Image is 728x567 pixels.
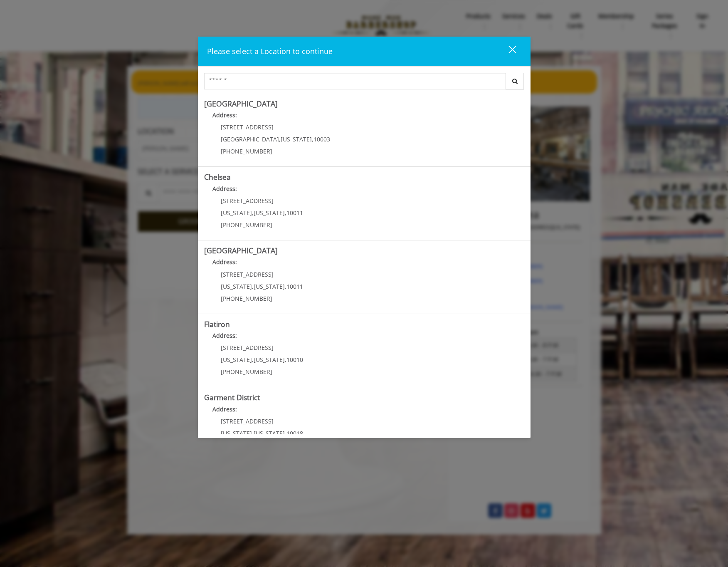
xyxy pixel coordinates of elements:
[252,356,254,364] span: ,
[204,73,506,89] input: Search Center
[312,135,313,143] span: ,
[499,45,516,57] div: close dialog
[204,99,278,109] b: [GEOGRAPHIC_DATA]
[510,78,520,84] i: Search button
[221,368,272,376] span: [PHONE_NUMBER]
[204,392,260,402] b: Garment District
[221,417,274,425] span: [STREET_ADDRESS]
[221,123,274,131] span: [STREET_ADDRESS]
[221,282,252,290] span: [US_STATE]
[221,147,272,155] span: [PHONE_NUMBER]
[221,197,274,205] span: [STREET_ADDRESS]
[204,73,524,94] div: Center Select
[221,221,272,229] span: [PHONE_NUMBER]
[212,332,237,339] b: Address:
[221,135,279,143] span: [GEOGRAPHIC_DATA]
[212,258,237,266] b: Address:
[281,135,312,143] span: [US_STATE]
[313,135,330,143] span: 10003
[221,209,252,217] span: [US_STATE]
[285,356,286,364] span: ,
[285,282,286,290] span: ,
[221,356,252,364] span: [US_STATE]
[204,319,230,329] b: Flatiron
[254,282,285,290] span: [US_STATE]
[212,111,237,119] b: Address:
[286,356,303,364] span: 10010
[279,135,281,143] span: ,
[285,209,286,217] span: ,
[221,295,272,302] span: [PHONE_NUMBER]
[221,344,274,352] span: [STREET_ADDRESS]
[204,172,231,182] b: Chelsea
[252,209,254,217] span: ,
[286,429,303,437] span: 10018
[252,282,254,290] span: ,
[207,46,333,56] span: Please select a Location to continue
[286,282,303,290] span: 10011
[212,405,237,413] b: Address:
[221,270,274,278] span: [STREET_ADDRESS]
[204,245,278,255] b: [GEOGRAPHIC_DATA]
[212,185,237,193] b: Address:
[493,43,521,60] button: close dialog
[254,429,285,437] span: [US_STATE]
[286,209,303,217] span: 10011
[285,429,286,437] span: ,
[221,429,252,437] span: [US_STATE]
[254,209,285,217] span: [US_STATE]
[252,429,254,437] span: ,
[254,356,285,364] span: [US_STATE]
